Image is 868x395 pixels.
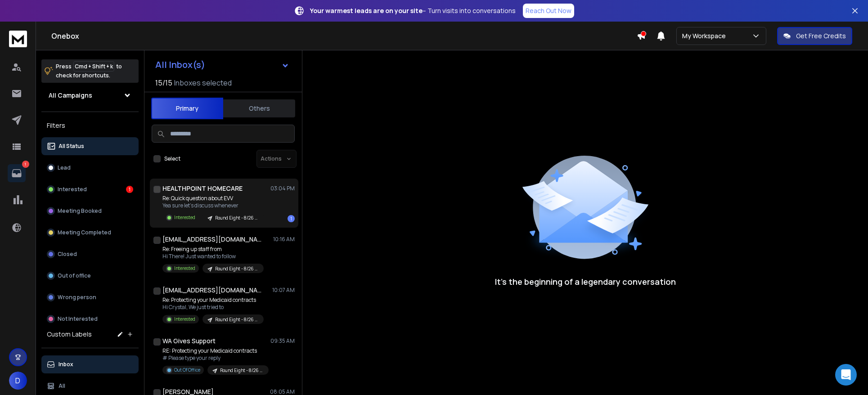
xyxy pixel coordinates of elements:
button: Out of office [41,267,139,285]
h1: [EMAIL_ADDRESS][DOMAIN_NAME] [162,286,261,295]
h1: [EMAIL_ADDRESS][DOMAIN_NAME] [162,235,261,244]
button: All [41,377,139,395]
span: 15 / 15 [155,77,172,88]
p: Round Eight - 8/26 (Medicaid Compliance) [215,215,258,221]
p: All Status [58,143,84,150]
div: 1 [126,186,133,193]
button: Meeting Booked [41,202,139,220]
p: 09:35 AM [270,337,295,345]
h3: Custom Labels [47,330,92,339]
p: Round Eight - 8/26 (Medicaid Compliance) [220,367,263,374]
p: Get Free Credits [796,31,846,40]
p: 1 [22,161,29,168]
button: All Inbox(s) [148,56,297,74]
p: Round Eight - 8/26 (Medicaid Compliance) [215,265,258,272]
p: RE: Protecting your Medicaid contracts [162,347,269,355]
p: 03:04 PM [270,185,295,192]
p: Re: Protecting your Medicaid contracts [162,296,264,304]
p: Lead [58,164,71,171]
button: Closed [41,245,139,263]
p: 10:07 AM [272,287,295,294]
button: Lead [41,159,139,177]
button: All Status [41,137,139,155]
h1: Onebox [51,31,637,41]
p: Out of office [58,272,91,279]
p: It’s the beginning of a legendary conversation [495,275,676,288]
p: Closed [58,251,77,258]
div: Open Intercom Messenger [835,364,857,386]
button: All Campaigns [41,86,139,104]
h1: HEALTHPOINT HOMECARE [162,184,243,193]
p: – Turn visits into conversations [310,6,516,15]
h1: WA Gives Support [162,337,216,346]
button: Others [223,99,295,118]
p: All [58,382,65,390]
div: 1 [288,215,295,222]
p: Round Eight - 8/26 (Medicaid Compliance) [215,316,258,323]
p: Re: Freeing up staff from [162,246,264,253]
p: Reach Out Now [526,6,571,15]
strong: Your warmest leads are on your site [310,6,423,15]
p: Interested [174,265,195,272]
p: Not Interested [58,315,98,323]
p: Interested [174,316,195,323]
p: Interested [58,186,87,193]
h3: Filters [41,119,139,132]
p: Yea sure let’s discuss whenever [162,202,264,209]
button: Interested1 [41,180,139,198]
label: Select [164,155,180,162]
button: Not Interested [41,310,139,328]
button: Wrong person [41,288,139,306]
button: D [9,372,27,390]
p: Out Of Office [174,367,200,373]
p: Hi Crystal, We just tried to [162,304,264,311]
p: 10:16 AM [273,236,295,243]
h1: All Inbox(s) [155,60,205,69]
h3: Inboxes selected [174,77,232,88]
h1: All Campaigns [49,91,92,100]
button: Primary [151,98,223,119]
p: Press to check for shortcuts. [56,62,122,80]
p: Meeting Booked [58,207,102,215]
button: Meeting Completed [41,224,139,242]
img: logo [9,31,27,47]
p: # Please type your reply [162,355,269,362]
p: My Workspace [682,31,729,40]
p: Re: Quick question about EVV [162,195,264,202]
a: 1 [8,164,26,182]
button: Inbox [41,355,139,373]
button: Get Free Credits [777,27,852,45]
p: Interested [174,214,195,221]
p: Wrong person [58,294,96,301]
p: Inbox [58,361,73,368]
p: Hi There! Just wanted to follow [162,253,264,260]
a: Reach Out Now [523,4,574,18]
span: Cmd + Shift + k [73,61,114,72]
p: Meeting Completed [58,229,111,236]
